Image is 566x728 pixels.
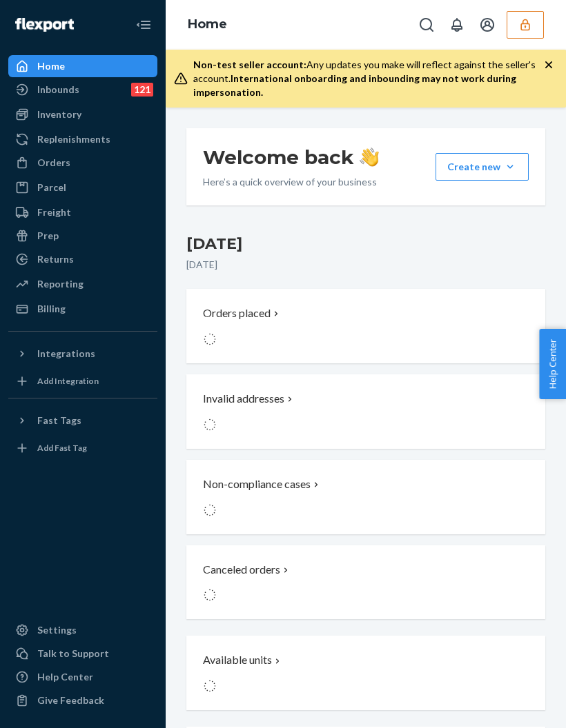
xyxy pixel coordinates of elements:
button: Orders placed [186,289,545,363]
p: Available units [203,652,272,668]
div: 121 [131,83,153,97]
div: Billing [37,302,66,316]
div: Prep [37,229,59,243]
a: Prep [8,225,157,247]
div: Orders [37,156,70,170]
a: Parcel [8,176,157,199]
span: International onboarding and inbounding may not work during impersonation. [193,72,516,98]
div: Freight [37,205,71,219]
button: Close Navigation [130,11,157,39]
span: Non-test seller account: [193,59,306,70]
img: Flexport logo [15,18,74,32]
button: Open notifications [443,11,471,39]
h3: [DATE] [186,233,545,255]
a: Help Center [8,666,157,688]
div: Home [37,59,65,73]
a: Billing [8,298,157,320]
button: Help Center [539,329,566,399]
a: Replenishments [8,128,157,150]
button: Give Feedback [8,689,157,711]
div: Replenishments [37,132,110,146]
a: Talk to Support [8,643,157,665]
div: Add Fast Tag [37,442,87,454]
div: Give Feedback [37,694,104,707]
button: Open account menu [474,11,501,39]
p: Here’s a quick overview of your business [203,175,379,189]
p: [DATE] [186,258,545,272]
a: Reporting [8,273,157,295]
a: Returns [8,248,157,270]
a: Inbounds121 [8,79,157,101]
button: Invalid addresses [186,374,545,449]
a: Add Integration [8,370,157,392]
div: Settings [37,623,77,637]
div: Add Integration [37,375,99,387]
div: Inventory [37,108,81,121]
p: Invalid addresses [203,391,284,407]
div: Help Center [37,670,93,684]
button: Fast Tags [8,410,157,432]
a: Inventory [8,103,157,125]
a: Orders [8,152,157,174]
button: Available units [186,636,545,710]
img: hand-wave emoji [360,148,379,167]
div: Parcel [37,181,66,194]
button: Integrations [8,343,157,365]
a: Freight [8,201,157,223]
a: Add Fast Tag [8,437,157,459]
div: Returns [37,252,74,266]
h1: Welcome back [203,145,379,170]
button: Open Search Box [413,11,440,39]
p: Non-compliance cases [203,476,311,492]
div: Integrations [37,347,95,361]
a: Settings [8,619,157,641]
div: Reporting [37,277,84,291]
div: Fast Tags [37,414,81,427]
ol: breadcrumbs [177,5,238,45]
p: Canceled orders [203,562,280,578]
button: Create new [436,153,529,181]
p: Orders placed [203,305,271,321]
button: Canceled orders [186,545,545,620]
div: Talk to Support [37,647,109,660]
a: Home [188,17,227,32]
button: Non-compliance cases [186,460,545,534]
div: Any updates you make will reflect against the seller's account. [193,58,544,99]
a: Home [8,55,157,77]
div: Inbounds [37,83,79,97]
